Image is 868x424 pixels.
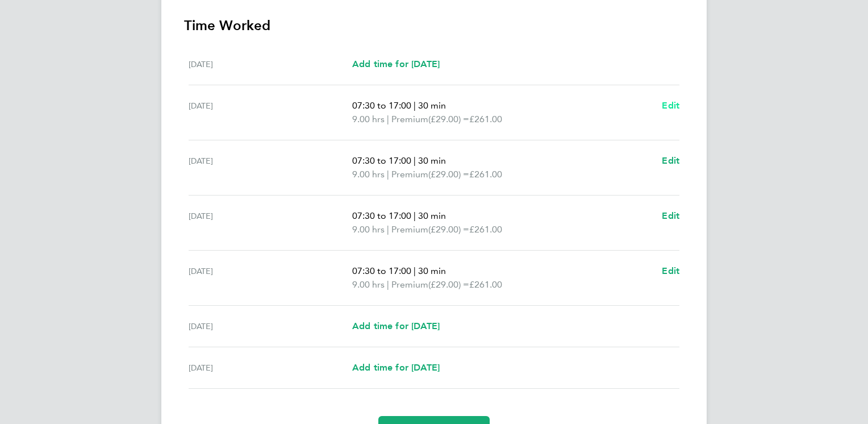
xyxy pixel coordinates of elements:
span: £261.00 [469,224,502,235]
span: | [414,100,416,111]
span: 30 min [418,100,446,111]
a: Add time for [DATE] [352,319,440,333]
a: Edit [662,154,679,168]
span: 9.00 hrs [352,224,385,235]
span: Add time for [DATE] [352,362,440,373]
div: [DATE] [189,209,352,236]
span: | [414,210,416,221]
div: [DATE] [189,361,352,375]
span: 07:30 to 17:00 [352,100,411,111]
span: (£29.00) = [428,114,469,124]
div: [DATE] [189,99,352,126]
a: Edit [662,99,679,113]
span: Add time for [DATE] [352,321,440,331]
span: 07:30 to 17:00 [352,265,411,276]
span: Premium [391,278,428,292]
a: Add time for [DATE] [352,57,440,71]
span: | [387,224,389,235]
span: (£29.00) = [428,169,469,180]
span: | [414,155,416,166]
span: Premium [391,223,428,236]
span: 30 min [418,210,446,221]
span: (£29.00) = [428,224,469,235]
span: 30 min [418,265,446,276]
div: [DATE] [189,57,352,71]
span: £261.00 [469,279,502,290]
span: 07:30 to 17:00 [352,210,411,221]
span: £261.00 [469,169,502,180]
span: Add time for [DATE] [352,59,440,69]
div: [DATE] [189,154,352,181]
a: Edit [662,209,679,223]
span: 30 min [418,155,446,166]
span: 9.00 hrs [352,114,385,124]
span: | [387,279,389,290]
span: Premium [391,113,428,126]
span: £261.00 [469,114,502,124]
span: Edit [662,265,679,276]
span: 07:30 to 17:00 [352,155,411,166]
a: Add time for [DATE] [352,361,440,375]
span: (£29.00) = [428,279,469,290]
span: Edit [662,155,679,166]
span: | [414,265,416,276]
h3: Time Worked [184,16,684,35]
div: [DATE] [189,319,352,333]
span: | [387,114,389,124]
span: 9.00 hrs [352,279,385,290]
div: [DATE] [189,264,352,292]
span: 9.00 hrs [352,169,385,180]
span: Edit [662,100,679,111]
a: Edit [662,264,679,278]
span: | [387,169,389,180]
span: Premium [391,168,428,181]
span: Edit [662,210,679,221]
